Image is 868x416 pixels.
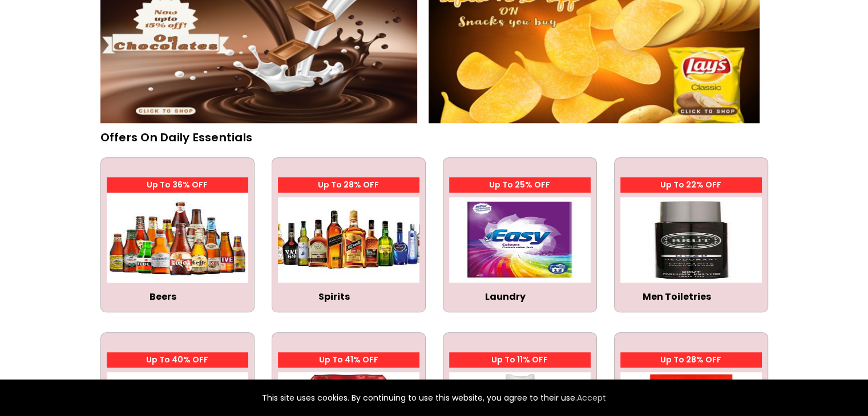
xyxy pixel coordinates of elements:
h5: Up To 11% OFF [449,352,591,368]
h5: Up To 22% OFF [620,177,762,193]
img: 20240408002536945.jpg [278,197,419,283]
h2: Offers on daily essentials [100,132,768,143]
img: 20240408002249335.jpg [99,193,255,287]
a: Beers [150,290,176,303]
a: Men Toiletries [643,290,711,303]
h5: Up To 25% OFF [449,177,591,193]
h5: Up To 36% OFF [107,177,248,193]
img: 20240411025714176.jpg [620,197,762,283]
h5: Up To 40% OFF [107,352,248,368]
img: 20240411024026508.jpg [449,197,591,283]
a: Laundry [485,290,526,303]
h5: Up To 28% OFF [278,177,419,193]
h5: Up To 41% OFF [278,352,419,368]
h5: Up To 28% OFF [620,352,762,368]
a: Spirits [318,290,350,303]
a: Accept [577,391,606,405]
